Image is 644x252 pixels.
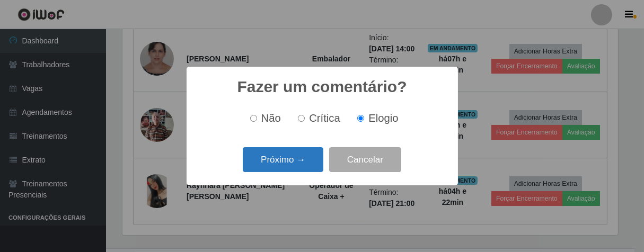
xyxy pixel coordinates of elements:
span: Elogio [368,112,398,124]
span: Crítica [309,112,340,124]
span: Não [261,112,281,124]
input: Não [250,115,257,122]
button: Próximo → [243,147,323,172]
h2: Fazer um comentário? [237,77,407,96]
input: Elogio [357,115,364,122]
button: Cancelar [329,147,401,172]
input: Crítica [298,115,305,122]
